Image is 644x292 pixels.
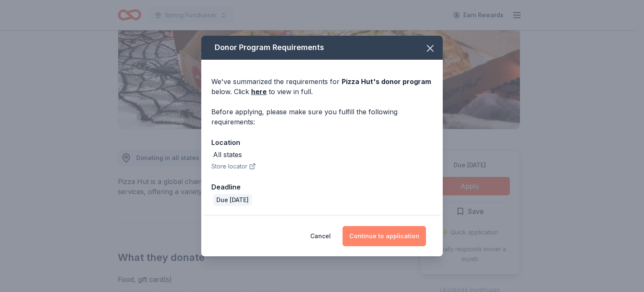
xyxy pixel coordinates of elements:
button: Continue to application [343,226,426,246]
button: Cancel [310,226,331,246]
div: Deadline [211,182,433,192]
div: Before applying, please make sure you fulfill the following requirements: [211,107,433,127]
span: Pizza Hut 's donor program [342,77,431,86]
div: Due [DATE] [213,194,252,206]
button: Store locator [211,161,256,171]
div: Donor Program Requirements [201,36,443,60]
div: All states [213,150,242,160]
div: Location [211,137,433,148]
div: We've summarized the requirements for below. Click to view in full. [211,76,433,97]
a: here [251,87,267,97]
